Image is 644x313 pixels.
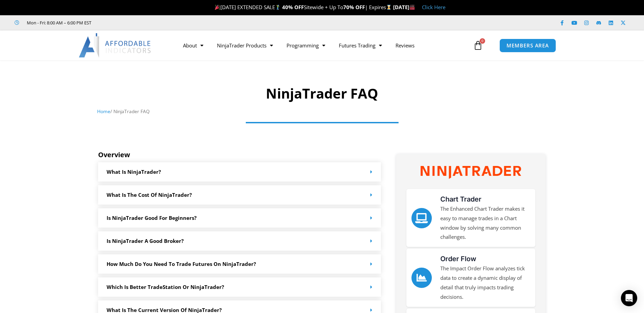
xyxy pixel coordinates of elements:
[411,268,432,288] a: Order Flow
[107,214,197,221] a: Is NinjaTrader good for beginners?
[275,5,280,10] img: 🏌️‍♂️
[411,208,432,228] a: Chart Trader
[410,5,415,10] img: 🏭
[440,264,530,301] p: The Impact Order Flow analyzes tick data to create a dynamic display of detail that truly impacts...
[176,38,472,53] nav: Menu
[210,38,280,53] a: NinjaTrader Products
[480,38,485,44] span: 0
[499,39,556,53] a: MEMBERS AREA
[282,4,304,11] strong: 40% OFF
[107,260,256,267] a: How much do you need to trade futures on NinjaTrader?
[98,231,381,251] div: Is NinjaTrader a good broker?
[215,5,220,10] img: 🎉
[97,108,110,114] a: Home
[621,290,637,306] div: Open Intercom Messenger
[98,185,381,205] div: What is the cost of NinjaTrader?
[97,84,547,103] h1: NinjaTrader FAQ
[332,38,389,53] a: Futures Trading
[389,38,421,53] a: Reviews
[176,38,210,53] a: About
[386,5,391,10] img: ⌛
[98,162,381,182] div: What is NinjaTrader?
[98,254,381,274] div: How much do you need to trade futures on NinjaTrader?
[107,191,192,198] a: What is the cost of NinjaTrader?
[101,19,203,26] iframe: Customer reviews powered by Trustpilot
[280,38,332,53] a: Programming
[463,36,493,55] a: 0
[98,208,381,228] div: Is NinjaTrader good for beginners?
[213,4,393,11] span: [DATE] EXTENDED SALE Sitewide + Up To | Expires
[25,19,91,27] span: Mon - Fri: 8:00 AM – 6:00 PM EST
[440,255,476,263] a: Order Flow
[97,107,547,116] nav: Breadcrumb
[343,4,365,11] strong: 70% OFF
[440,195,481,203] a: Chart Trader
[422,4,445,11] a: Click Here
[393,4,415,11] strong: [DATE]
[507,43,549,48] span: MEMBERS AREA
[421,166,521,179] img: NinjaTrader Wordmark color RGB | Affordable Indicators – NinjaTrader
[107,168,161,175] a: What is NinjaTrader?
[98,277,381,297] div: Which is better TradeStation or NinjaTrader?
[79,33,152,58] img: LogoAI | Affordable Indicators – NinjaTrader
[107,237,184,244] a: Is NinjaTrader a good broker?
[98,151,381,159] h5: Overview
[107,284,224,290] a: Which is better TradeStation or NinjaTrader?
[440,204,530,242] p: The Enhanced Chart Trader makes it easy to manage trades in a Chart window by solving many common...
